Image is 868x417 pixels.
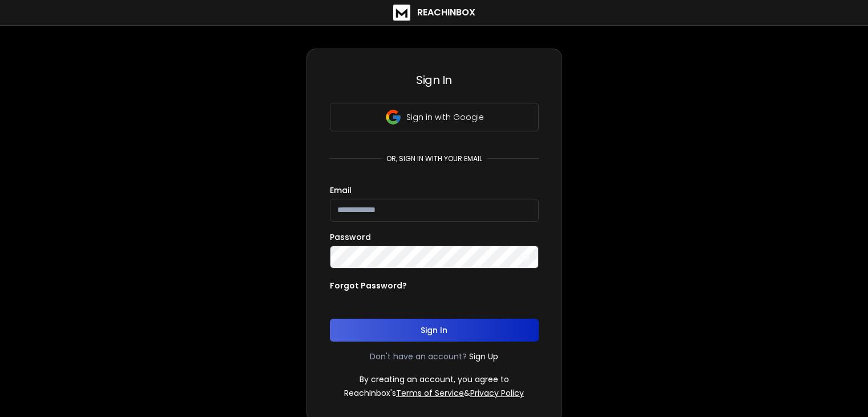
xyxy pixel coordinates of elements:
button: Sign In [330,319,539,342]
button: Sign in with Google [330,103,539,131]
p: ReachInbox's & [344,387,524,399]
p: Forgot Password? [330,280,407,291]
label: Password [330,233,371,241]
p: Don't have an account? [370,351,467,362]
p: or, sign in with your email [382,154,487,163]
label: Email [330,186,352,194]
a: Privacy Policy [470,387,524,399]
p: Sign in with Google [406,111,484,123]
img: logo [393,5,410,21]
h3: Sign In [330,72,539,88]
p: By creating an account, you agree to [360,374,509,385]
a: Terms of Service [396,387,464,399]
a: ReachInbox [393,5,475,21]
a: Sign Up [469,351,498,362]
h1: ReachInbox [417,6,475,19]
